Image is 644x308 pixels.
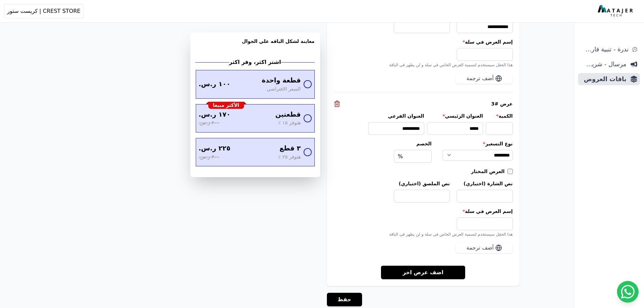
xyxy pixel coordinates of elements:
label: نص الملصق (اختياري) [394,180,450,187]
div: هذا الحقل سيستخدم لتسمية العرض الخاص في سلة و لن يظهر في الباقة [334,232,513,237]
span: هتوفر ١٥ ٪ [278,119,301,127]
div: هذا الحقل سيستخدم لتسمية العرض الخاص في سلة و لن يظهر في الباقة [334,62,513,68]
span: ١٠٠ ر.س. [199,79,231,89]
span: قطعتين [275,110,301,120]
span: ٢٠٠ ر.س. [199,119,219,127]
span: السعر الافتراضي [267,86,301,93]
label: نوع التسعير [443,140,513,147]
button: أضف ترجمة [456,242,513,253]
div: عرض #3 [334,100,513,107]
label: الكمية [486,113,513,119]
label: العنوان الرئيسي [427,113,483,119]
span: هتوفر ٢٥ ٪ [278,153,301,161]
a: اضف عرض اخر [381,265,465,279]
span: أضف ترجمة [467,74,494,82]
span: ٢٢٥ ر.س. [199,144,231,153]
span: مرسال - شريط دعاية [581,60,626,69]
button: أضف ترجمة [456,73,513,84]
h2: اشتر اكثر، وفر اكثر [229,58,281,66]
img: MatajerTech Logo [598,5,635,17]
span: قطعة واحدة [262,76,301,86]
div: الأكثر مبيعا [208,102,244,109]
button: CREST STORE | كريست ستور [4,4,84,18]
span: أضف ترجمة [467,244,494,252]
h3: معاينة لشكل الباقه علي الجوال [196,38,315,53]
label: العرض المختار [471,168,507,175]
label: إسم العرض في سلة [334,39,513,45]
span: ٣٠٠ ر.س. [199,153,219,161]
label: إسم العرض في سلة [334,208,513,215]
span: CREST STORE | كريست ستور [7,7,80,15]
label: نص الشارة (اختياري) [457,180,513,187]
span: ندرة - تنبية قارب علي النفاذ [581,45,628,54]
span: ٣ قطع [280,144,301,153]
label: العنوان الفرعي [368,113,424,119]
button: حفظ [327,293,362,306]
label: الخصم [394,140,432,147]
span: ١٧٠ ر.س. [199,110,231,120]
span: % [398,152,403,161]
span: باقات العروض [581,74,626,84]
